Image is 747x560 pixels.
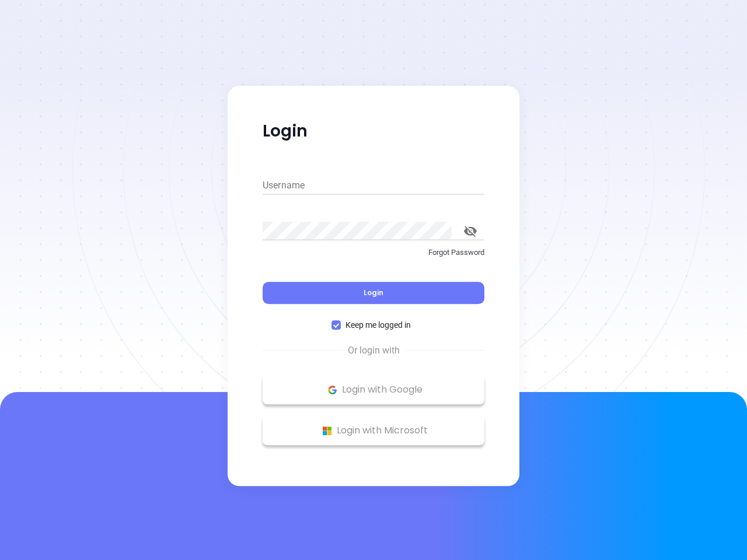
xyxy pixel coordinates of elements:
a: Forgot Password [263,247,484,268]
button: Microsoft Logo Login with Microsoft [263,416,484,445]
span: Or login with [342,344,406,358]
button: Login [263,282,484,304]
span: Keep me logged in [341,318,416,331]
img: Google Logo [325,383,340,397]
button: toggle password visibility [456,217,484,245]
span: Login [364,288,383,297]
p: Login with Google [268,381,479,398]
button: Google Logo Login with Google [263,375,484,404]
img: Microsoft Logo [320,423,334,438]
p: Login [263,121,484,142]
p: Forgot Password [263,247,484,258]
p: Login with Microsoft [268,422,479,439]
